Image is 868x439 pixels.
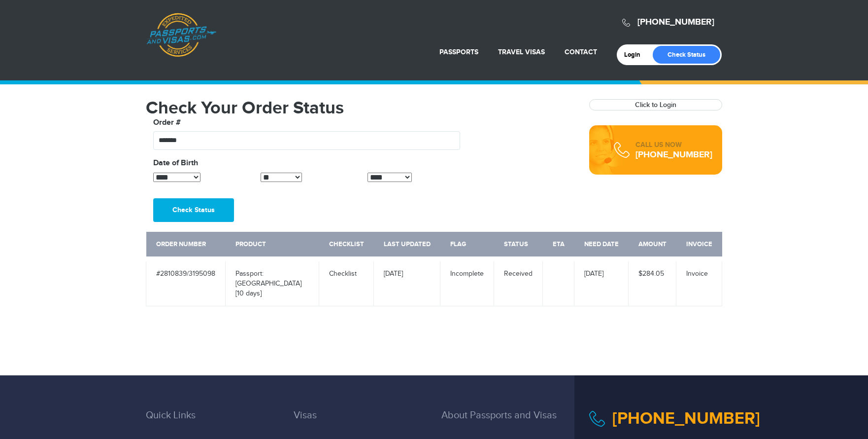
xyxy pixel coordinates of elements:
a: Passports & [DOMAIN_NAME] [146,13,216,57]
a: Click to Login [635,101,676,109]
label: Date of Birth [153,157,198,169]
td: [DATE] [574,259,629,306]
td: #2810839/3195098 [146,259,226,306]
td: Passport: [GEOGRAPHIC_DATA] [10 days] [226,259,319,306]
h3: Quick Links [146,410,279,436]
th: Invoice [676,232,722,259]
th: Amount [629,232,676,259]
a: Login [624,51,647,59]
a: Travel Visas [498,48,545,56]
th: Status [494,232,543,259]
td: [DATE] [374,259,440,306]
th: Checklist [319,232,374,259]
th: ETA [543,232,574,259]
td: $284.05 [629,259,676,306]
div: CALL US NOW [635,140,712,150]
h1: Check Your Order Status [146,99,574,117]
th: Need Date [574,232,629,259]
th: Order Number [146,232,226,259]
a: Contact [565,48,597,56]
a: [PHONE_NUMBER] [612,408,760,429]
a: Checklist [329,270,357,278]
a: Invoice [686,270,708,278]
td: Received [494,259,543,306]
h3: Visas [294,410,427,436]
td: Incomplete [440,259,494,306]
a: Passports [439,48,478,56]
th: Flag [440,232,494,259]
button: Check Status [153,198,234,222]
a: [PHONE_NUMBER] [637,17,714,28]
div: [PHONE_NUMBER] [635,150,712,160]
label: Order # [153,117,181,129]
h3: About Passports and Visas [441,410,574,436]
th: Product [226,232,319,259]
a: Check Status [653,46,720,64]
th: Last Updated [374,232,440,259]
